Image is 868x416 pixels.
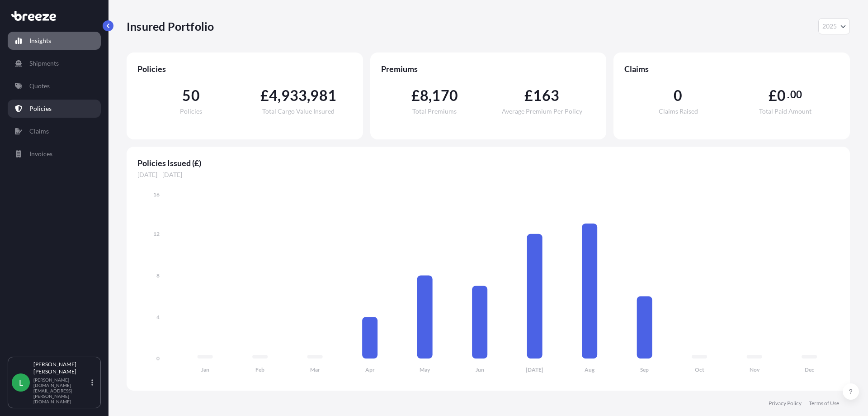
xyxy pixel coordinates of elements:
p: Quotes [29,81,50,91]
p: [PERSON_NAME][DOMAIN_NAME][EMAIL_ADDRESS][PERSON_NAME][DOMAIN_NAME] [33,377,90,404]
span: Average Premium Per Policy [502,108,582,115]
a: Claims [8,122,101,140]
tspan: Oct [695,366,704,373]
a: Shipments [8,54,101,72]
span: . [787,91,789,98]
span: , [429,88,432,103]
tspan: Dec [805,366,814,373]
span: 163 [533,88,559,103]
span: Policies Issued (£) [137,158,839,168]
span: Total Paid Amount [759,108,811,115]
tspan: Feb [255,366,264,373]
tspan: Nov [750,366,760,373]
tspan: Aug [585,366,595,373]
p: Shipments [29,59,59,68]
span: 0 [777,88,786,103]
span: 4 [269,88,278,103]
tspan: 4 [156,314,160,320]
a: Privacy Policy [769,400,802,407]
span: 981 [310,88,336,103]
span: 933 [281,88,307,103]
a: Invoices [8,145,101,163]
span: 8 [420,88,429,103]
p: Policies [29,104,52,113]
p: Insured Portfolio [127,19,214,33]
span: [DATE] - [DATE] [137,170,839,179]
span: Claims Raised [659,108,698,115]
tspan: 12 [153,230,160,237]
span: L [19,378,23,387]
a: Policies [8,100,101,118]
span: Premiums [381,63,596,74]
a: Quotes [8,77,101,95]
span: 0 [674,88,682,103]
p: Claims [29,127,49,136]
tspan: [DATE] [526,366,543,373]
span: Total Premiums [412,108,457,115]
tspan: Jun [476,366,484,373]
a: Terms of Use [809,400,839,407]
span: Total Cargo Value Insured [262,108,335,115]
span: , [278,88,281,103]
span: £ [260,88,269,103]
p: Insights [29,36,51,45]
span: Policies [180,108,202,115]
tspan: 0 [156,355,160,362]
span: 50 [182,88,199,103]
span: 170 [432,88,458,103]
button: Year Selector [818,18,850,34]
tspan: Mar [310,366,320,373]
span: £ [411,88,420,103]
tspan: Sep [640,366,649,373]
span: Claims [624,63,839,74]
tspan: 16 [153,191,160,198]
p: Invoices [29,149,52,158]
tspan: May [420,366,430,373]
span: 2025 [822,22,837,31]
tspan: 8 [156,272,160,279]
span: 00 [790,91,802,98]
span: £ [524,88,533,103]
span: , [307,88,310,103]
tspan: Apr [365,366,375,373]
span: Policies [137,63,352,74]
a: Insights [8,32,101,50]
tspan: Jan [201,366,209,373]
p: [PERSON_NAME] [PERSON_NAME] [33,361,90,375]
span: £ [769,88,777,103]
